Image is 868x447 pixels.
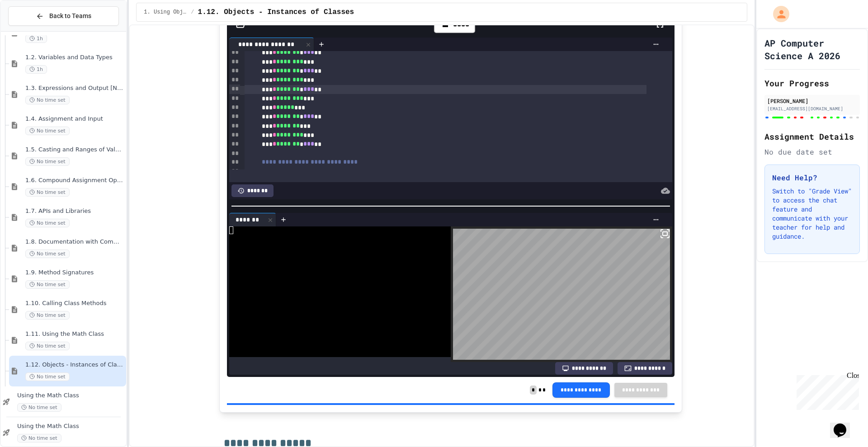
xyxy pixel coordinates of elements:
[17,392,124,400] span: Using the Math Class
[25,177,124,184] span: 1.6. Compound Assignment Operators
[25,330,124,338] span: 1.11. Using the Math Class
[830,411,859,438] iframe: chat widget
[25,361,124,369] span: 1.12. Objects - Instances of Classes
[772,187,852,241] p: Switch to "Grade View" to access the chat feature and communicate with your teacher for help and ...
[25,96,70,104] span: No time set
[25,85,124,92] span: 1.3. Expressions and Output [New]
[767,97,857,105] div: [PERSON_NAME]
[25,65,47,74] span: 1h
[25,372,70,381] span: No time set
[25,207,124,215] span: 1.7. APIs and Libraries
[25,146,124,154] span: 1.5. Casting and Ranges of Values
[17,403,61,412] span: No time set
[25,127,70,135] span: No time set
[25,157,70,166] span: No time set
[25,311,70,320] span: No time set
[793,372,859,410] iframe: chat widget
[25,238,124,246] span: 1.8. Documentation with Comments and Preconditions
[764,37,860,62] h1: AP Computer Science A 2026
[25,115,124,123] span: 1.4. Assignment and Input
[144,9,187,16] span: 1. Using Objects and Methods
[25,34,47,43] span: 1h
[764,4,792,24] div: My Account
[4,4,62,57] div: Chat with us now!Close
[25,54,124,61] span: 1.2. Variables and Data Types
[17,423,124,430] span: Using the Math Class
[8,6,119,26] button: Back to Teams
[49,11,91,21] span: Back to Teams
[764,130,860,143] h2: Assignment Details
[25,219,70,227] span: No time set
[17,434,61,442] span: No time set
[198,7,354,18] span: 1.12. Objects - Instances of Classes
[25,280,70,289] span: No time set
[25,300,124,307] span: 1.10. Calling Class Methods
[772,172,852,183] h3: Need Help?
[764,146,860,157] div: No due date set
[25,342,70,350] span: No time set
[25,269,124,277] span: 1.9. Method Signatures
[767,105,857,112] div: [EMAIL_ADDRESS][DOMAIN_NAME]
[25,188,70,197] span: No time set
[764,77,860,89] h2: Your Progress
[191,9,194,16] span: /
[25,249,70,258] span: No time set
